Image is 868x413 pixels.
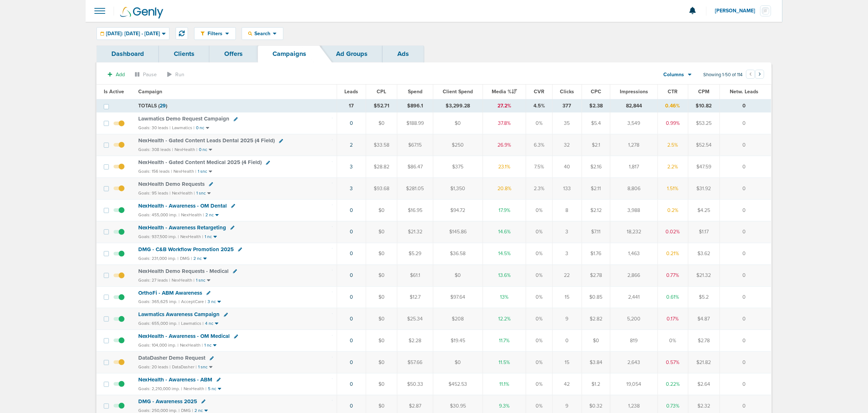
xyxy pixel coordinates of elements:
a: Ads [382,45,424,62]
span: Campaign [138,89,162,95]
td: 11.7% [483,330,526,352]
td: $0 [366,373,397,395]
a: 0 [350,272,353,278]
small: Goals: 104,000 imp. | [138,343,179,348]
td: 17 [337,99,366,113]
td: 0% [526,243,552,265]
td: $21.32 [397,221,433,243]
td: $5.29 [397,243,433,265]
td: 2,441 [610,286,658,308]
a: 0 [350,229,353,235]
small: DataDasher | [172,364,197,369]
small: 0 nc [199,147,207,152]
td: $28.82 [366,156,397,178]
small: Goals: 655,000 imp. | [138,321,180,326]
td: 13.6% [483,265,526,286]
span: DataDasher Demo Request [138,355,205,361]
a: 3 [350,185,353,192]
a: 3 [350,164,353,170]
span: Spend [408,89,422,95]
td: 0 [720,352,771,373]
td: $19.45 [433,330,483,352]
td: $0 [366,286,397,308]
small: Goals: 30 leads | [138,125,171,131]
small: Lawmatics | [172,125,195,130]
td: 0.2% [658,199,688,221]
td: 37.8% [483,113,526,134]
span: CPC [591,89,601,95]
a: 0 [350,294,353,300]
td: 20.8% [483,178,526,200]
td: 27.2% [483,99,526,113]
td: 0 [720,178,771,200]
td: $0 [433,265,483,286]
span: NexHealth - Gated Content Leads Dental 2025 (4 Field) [138,137,275,144]
td: 8 [552,199,582,221]
td: $31.92 [688,178,720,200]
td: $21.82 [688,352,720,373]
td: 22 [552,265,582,286]
td: $3.62 [688,243,720,265]
td: 0 [720,265,771,286]
td: $5.2 [688,286,720,308]
td: 0 [720,373,771,395]
small: Goals: 95 leads | [138,191,171,196]
td: 40 [552,156,582,178]
small: NexHealth | [175,147,197,152]
small: Goals: 231,000 imp. | [138,256,179,261]
a: 2 [350,142,353,148]
td: 1,278 [610,134,658,156]
td: 9 [552,308,582,330]
td: $67.15 [397,134,433,156]
td: 2.5% [658,134,688,156]
td: $2.38 [582,99,610,113]
td: 7.5% [526,156,552,178]
td: $2.78 [582,265,610,286]
td: 0.21% [658,243,688,265]
span: Search [252,30,273,37]
a: 0 [350,316,353,322]
small: 1 snc [198,364,208,370]
td: 0 [720,308,771,330]
td: 26.9% [483,134,526,156]
td: 0 [720,156,771,178]
td: 2,866 [610,265,658,286]
span: [DATE]: [DATE] - [DATE] [106,31,160,36]
small: Goals: 937,500 imp. | [138,234,179,240]
td: 819 [610,330,658,352]
td: $61.1 [397,265,433,286]
td: 17.9% [483,199,526,221]
td: 3 [552,243,582,265]
span: Is Active [104,89,124,95]
td: $93.68 [366,178,397,200]
td: $208 [433,308,483,330]
td: $12.7 [397,286,433,308]
td: $145.86 [433,221,483,243]
small: NexHealth | [180,234,203,239]
td: $0.85 [582,286,610,308]
td: $21.32 [688,265,720,286]
small: DMG | [180,256,192,261]
td: $188.99 [397,113,433,134]
small: 1 snc [196,278,205,283]
a: 0 [350,250,353,257]
td: 0.77% [658,265,688,286]
td: 2.2% [658,156,688,178]
td: 12.2% [483,308,526,330]
td: 377 [552,99,582,113]
span: NexHealth Demo Requests - Medical [138,268,229,274]
td: $4.25 [688,199,720,221]
td: 0.02% [658,221,688,243]
td: $53.25 [688,113,720,134]
span: [PERSON_NAME] [715,8,760,13]
td: 0 [720,199,771,221]
td: $1.17 [688,221,720,243]
span: CVR [534,89,544,95]
td: 0% [526,286,552,308]
a: 0 [350,120,353,126]
td: 0% [526,199,552,221]
small: 1 snc [196,191,206,196]
td: 0% [526,373,552,395]
a: Clients [159,45,209,62]
td: $4.87 [688,308,720,330]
